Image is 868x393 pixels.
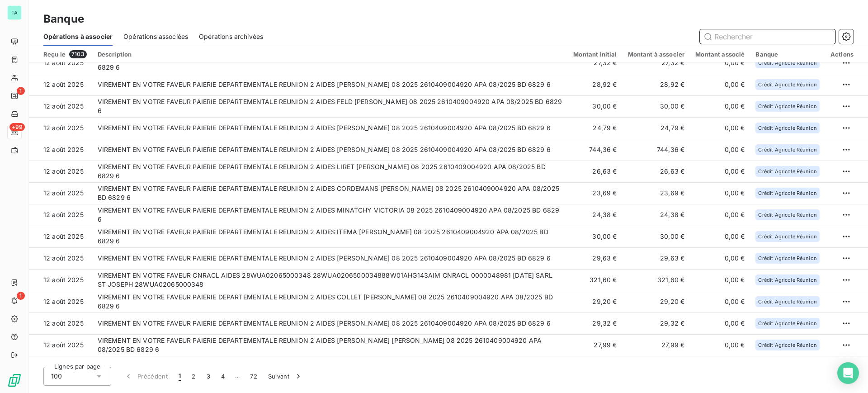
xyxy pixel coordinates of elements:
[623,313,690,334] td: 29,32 €
[92,226,568,247] td: VIREMENT EN VOTRE FAVEUR PAIERIE DEPARTEMENTALE REUNION 2 AIDES ITEMA [PERSON_NAME] 08 2025 26104...
[92,247,568,269] td: VIREMENT EN VOTRE FAVEUR PAIERIE DEPARTEMENTALE REUNION 2 AIDES [PERSON_NAME] 08 2025 26104090049...
[568,182,622,204] td: 23,69 €
[29,74,92,95] td: 12 août 2025
[9,123,25,131] span: +99
[51,372,62,381] span: 100
[92,182,568,204] td: VIREMENT EN VOTRE FAVEUR PAIERIE DEPARTEMENTALE REUNION 2 AIDES CORDEMANS [PERSON_NAME] 08 2025 2...
[29,139,92,161] td: 12 août 2025
[568,74,622,95] td: 28,92 €
[623,204,690,226] td: 24,38 €
[758,321,816,326] span: Crédit Agricole Réunion
[568,269,622,291] td: 321,60 €
[758,342,816,348] span: Crédit Agricole Réunion
[623,247,690,269] td: 29,63 €
[623,269,690,291] td: 321,60 €
[568,204,622,226] td: 24,38 €
[263,367,308,386] button: Suivant
[29,313,92,334] td: 12 août 2025
[29,161,92,182] td: 12 août 2025
[245,367,263,386] button: 72
[43,50,87,58] div: Reçu le
[837,362,859,384] div: Open Intercom Messenger
[690,226,750,247] td: 0,00 €
[690,117,750,139] td: 0,00 €
[7,125,21,139] a: +99
[758,234,816,239] span: Crédit Agricole Réunion
[92,269,568,291] td: VIREMENT EN VOTRE FAVEUR CNRACL AIDES 28WUA02065000348 28WUA0206500034888W01AHG143AIM CNRACL 0000...
[173,367,186,386] button: 1
[623,74,690,95] td: 28,92 €
[690,291,750,313] td: 0,00 €
[92,204,568,226] td: VIREMENT EN VOTRE FAVEUR PAIERIE DEPARTEMENTALE REUNION 2 AIDES MINATCHY VICTORIA 08 2025 2610409...
[623,117,690,139] td: 24,79 €
[568,334,622,356] td: 27,99 €
[758,60,816,66] span: Crédit Agricole Réunion
[690,74,750,95] td: 0,00 €
[29,291,92,313] td: 12 août 2025
[7,5,22,20] div: TA
[568,226,622,247] td: 30,00 €
[690,139,750,161] td: 0,00 €
[29,334,92,356] td: 12 août 2025
[690,95,750,117] td: 0,00 €
[758,212,816,218] span: Crédit Agricole Réunion
[628,51,685,58] div: Montant à associer
[98,51,563,58] div: Description
[29,117,92,139] td: 12 août 2025
[92,334,568,356] td: VIREMENT EN VOTRE FAVEUR PAIERIE DEPARTEMENTALE REUNION 2 AIDES [PERSON_NAME] [PERSON_NAME] 08 20...
[573,51,617,58] div: Montant initial
[690,161,750,182] td: 0,00 €
[179,372,181,381] span: 1
[623,291,690,313] td: 29,20 €
[830,51,854,58] div: Actions
[92,52,568,74] td: VIREMENT EN VOTRE FAVEUR PAIERIE DEPARTEMENTALE REUNION 2 AIDES BEGUE [PERSON_NAME] 08 2025 26104...
[623,161,690,182] td: 26,63 €
[623,334,690,356] td: 27,99 €
[690,204,750,226] td: 0,00 €
[186,367,201,386] button: 2
[17,292,25,300] span: 1
[623,182,690,204] td: 23,69 €
[29,269,92,291] td: 12 août 2025
[7,373,22,388] img: Logo LeanPay
[758,147,816,152] span: Crédit Agricole Réunion
[758,82,816,87] span: Crédit Agricole Réunion
[43,11,84,27] h3: Banque
[7,89,21,103] a: 1
[69,50,87,58] span: 7103
[758,169,816,174] span: Crédit Agricole Réunion
[92,313,568,334] td: VIREMENT EN VOTRE FAVEUR PAIERIE DEPARTEMENTALE REUNION 2 AIDES [PERSON_NAME] 08 2025 26104090049...
[230,369,245,384] span: …
[690,182,750,204] td: 0,00 €
[690,247,750,269] td: 0,00 €
[695,51,745,58] div: Montant associé
[690,313,750,334] td: 0,00 €
[568,117,622,139] td: 24,79 €
[568,291,622,313] td: 29,20 €
[623,52,690,74] td: 27,32 €
[758,277,816,283] span: Crédit Agricole Réunion
[92,117,568,139] td: VIREMENT EN VOTRE FAVEUR PAIERIE DEPARTEMENTALE REUNION 2 AIDES [PERSON_NAME] 08 2025 26104090049...
[123,32,188,41] span: Opérations associées
[568,356,622,378] td: 30,00 €
[92,291,568,313] td: VIREMENT EN VOTRE FAVEUR PAIERIE DEPARTEMENTALE REUNION 2 AIDES COLLET [PERSON_NAME] 08 2025 2610...
[201,367,216,386] button: 3
[216,367,230,386] button: 4
[29,204,92,226] td: 12 août 2025
[92,139,568,161] td: VIREMENT EN VOTRE FAVEUR PAIERIE DEPARTEMENTALE REUNION 2 AIDES [PERSON_NAME] 08 2025 26104090049...
[568,52,622,74] td: 27,32 €
[199,32,263,41] span: Opérations archivées
[690,269,750,291] td: 0,00 €
[92,161,568,182] td: VIREMENT EN VOTRE FAVEUR PAIERIE DEPARTEMENTALE REUNION 2 AIDES LIRET [PERSON_NAME] 08 2025 26104...
[29,52,92,74] td: 12 août 2025
[17,87,25,95] span: 1
[758,104,816,109] span: Crédit Agricole Réunion
[29,182,92,204] td: 12 août 2025
[568,313,622,334] td: 29,32 €
[700,29,835,44] input: Rechercher
[758,256,816,261] span: Crédit Agricole Réunion
[623,356,690,378] td: 30,00 €
[92,356,568,378] td: VIREMENT EN VOTRE FAVEUR PAIERIE DEPARTEMENTALE REUNION 2 [PERSON_NAME] [PERSON_NAME] 08 2025 261...
[690,334,750,356] td: 0,00 €
[690,52,750,74] td: 0,00 €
